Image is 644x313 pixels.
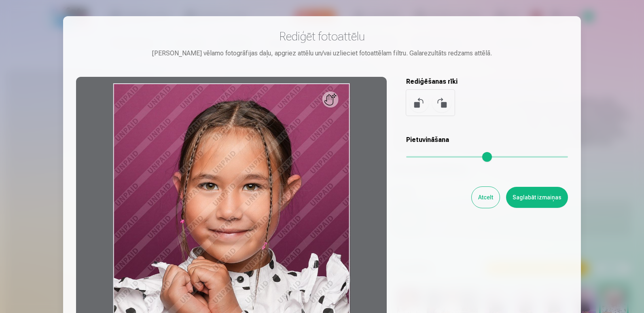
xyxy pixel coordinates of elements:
[506,187,568,208] button: Saglabāt izmaiņas
[472,187,500,208] button: Atcelt
[76,29,568,44] h3: Rediģēt fotoattēlu
[76,49,568,58] div: [PERSON_NAME] vēlamo fotogrāfijas daļu, apgriez attēlu un/vai uzlieciet fotoattēlam filtru. Galar...
[406,77,568,87] h5: Rediģēšanas rīki
[406,135,568,145] h5: Pietuvināšana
